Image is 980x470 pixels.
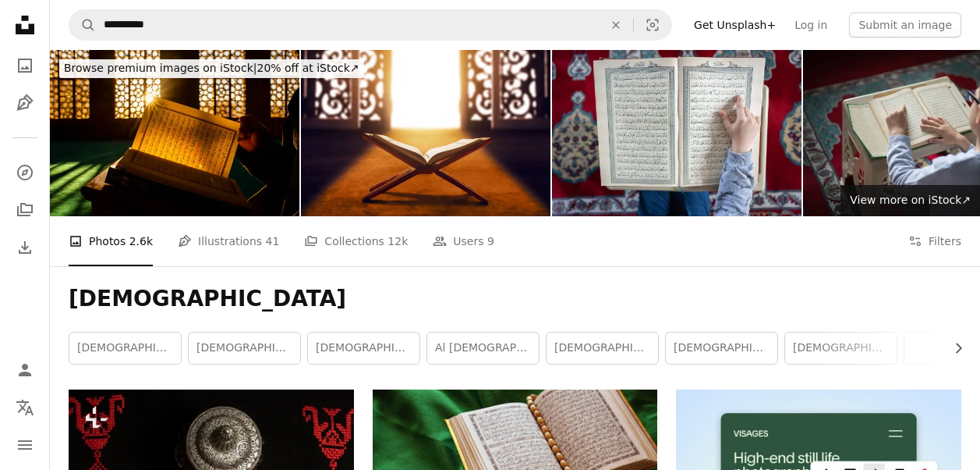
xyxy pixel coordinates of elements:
[487,233,494,250] span: 9
[189,333,300,364] a: [DEMOGRAPHIC_DATA]
[685,12,785,37] a: Get Unsplash+
[387,233,408,250] span: 12k
[427,333,539,364] a: al [DEMOGRAPHIC_DATA]
[64,62,359,74] span: 20% off at iStock ↗
[944,333,961,364] button: scroll list to the right
[433,216,494,266] a: Users 9
[908,216,961,266] button: Filters
[9,354,41,386] a: Log in / Sign up
[9,194,41,226] a: Collections
[266,233,280,250] span: 41
[50,50,373,87] a: Browse premium images on iStock|20% off at iStock↗
[308,333,419,364] a: [DEMOGRAPHIC_DATA]
[9,87,41,119] a: Illustrations
[849,12,961,37] button: Submit an image
[9,50,41,81] a: Photos
[552,50,801,216] img: Close up boy hand reading The Holy Koran
[785,333,897,364] a: [DEMOGRAPHIC_DATA]
[599,10,633,40] button: Clear
[69,333,181,364] a: [DEMOGRAPHIC_DATA]
[304,216,408,266] a: Collections 12k
[301,50,550,216] img: Quran holy book of muslims
[850,194,971,206] span: View more on iStock ↗
[840,185,980,216] a: View more on iStock↗
[9,157,41,188] a: Explore
[69,285,961,313] h1: [DEMOGRAPHIC_DATA]
[64,62,256,74] span: Browse premium images on iStock |
[9,392,41,423] button: Language
[666,333,777,364] a: [DEMOGRAPHIC_DATA]
[9,232,41,263] a: Download History
[178,216,279,266] a: Illustrations 41
[69,10,96,40] button: Search Unsplash
[9,9,41,44] a: Home — Unsplash
[9,429,41,461] button: Menu
[50,50,299,216] img: Quran in the mosque
[785,12,837,37] a: Log in
[547,333,658,364] a: [DEMOGRAPHIC_DATA]
[634,10,671,40] button: Visual search
[69,9,672,41] form: Find visuals sitewide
